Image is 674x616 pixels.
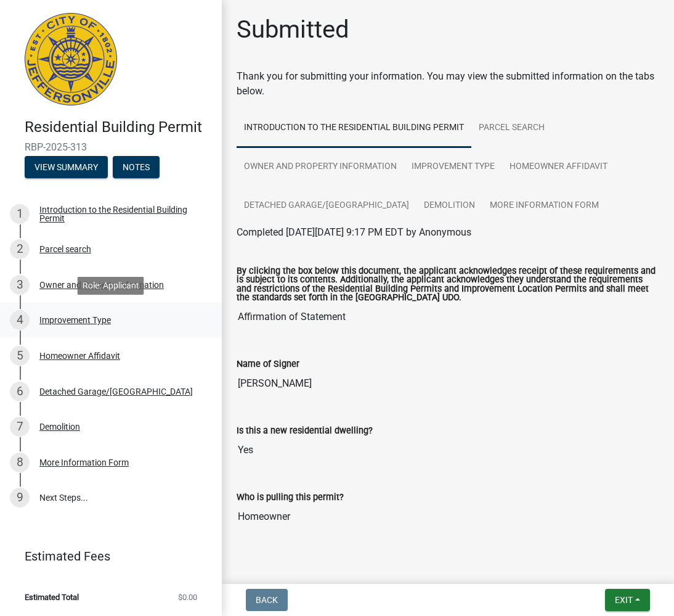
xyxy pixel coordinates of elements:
[471,109,552,148] a: Parcel search
[615,595,633,605] span: Exit
[25,141,197,153] span: RBP-2025-313
[605,589,650,611] button: Exit
[39,351,120,360] div: Homeowner Affidavit
[416,186,482,226] a: Demolition
[39,422,80,431] div: Demolition
[237,226,471,238] span: Completed [DATE][DATE] 9:17 PM EDT by Anonymous
[178,593,197,601] span: $0.00
[113,163,160,173] wm-modal-confirm: Notes
[25,156,108,178] button: View Summary
[39,387,193,396] div: Detached Garage/[GEOGRAPHIC_DATA]
[25,118,212,136] h4: Residential Building Permit
[237,69,659,99] div: Thank you for submitting your information. You may view the submitted information on the tabs below.
[10,204,30,224] div: 1
[10,488,30,507] div: 9
[39,245,91,253] div: Parcel search
[502,147,615,187] a: Homeowner Affidavit
[237,493,344,502] label: Who is pulling this permit?
[113,156,160,178] button: Notes
[237,427,373,435] label: Is this a new residential dwelling?
[237,267,659,303] label: By clicking the box below this document, the applicant acknowledges receipt of these requirements...
[256,595,278,605] span: Back
[25,163,108,173] wm-modal-confirm: Summary
[237,186,416,226] a: Detached Garage/[GEOGRAPHIC_DATA]
[237,109,471,148] a: Introduction to the Residential Building Permit
[39,281,164,289] div: Owner and Property Information
[10,239,30,259] div: 2
[10,382,30,401] div: 6
[482,186,606,226] a: More Information Form
[10,310,30,330] div: 4
[10,417,30,437] div: 7
[10,544,202,569] a: Estimated Fees
[10,346,30,366] div: 5
[78,277,144,295] div: Role: Applicant
[10,275,30,295] div: 3
[404,147,502,187] a: Improvement Type
[237,360,299,369] label: Name of Signer
[39,205,202,223] div: Introduction to the Residential Building Permit
[39,316,111,324] div: Improvement Type
[39,458,129,467] div: More Information Form
[237,147,404,187] a: Owner and Property Information
[246,589,288,611] button: Back
[237,15,349,44] h1: Submitted
[25,593,79,601] span: Estimated Total
[10,453,30,472] div: 8
[25,13,117,105] img: City of Jeffersonville, Indiana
